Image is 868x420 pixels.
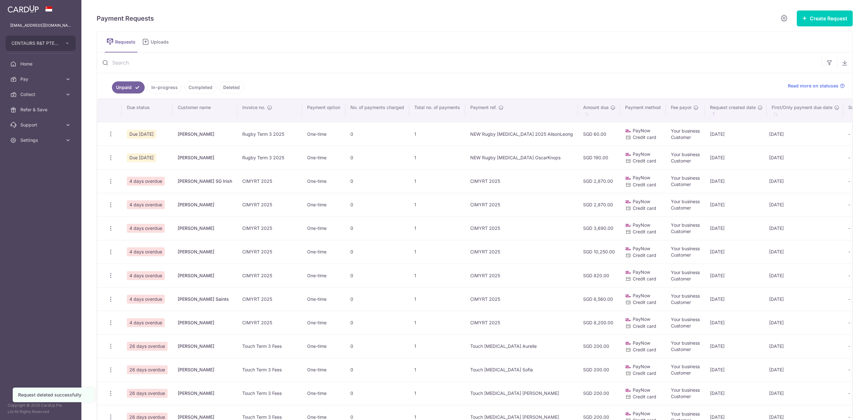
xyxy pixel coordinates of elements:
[350,104,404,111] span: No. of payments charged
[671,252,691,258] span: Customer
[583,104,609,111] span: Amount due
[671,229,691,234] span: Customer
[465,146,578,169] td: NEW Rugby [MEDICAL_DATA] OscarKnops
[409,382,465,405] td: 1
[173,382,237,405] td: [PERSON_NAME]
[705,334,767,358] td: [DATE]
[465,287,578,311] td: CIMYRT 2025
[345,122,409,146] td: 0
[173,193,237,217] td: [PERSON_NAME]
[705,264,767,287] td: [DATE]
[345,146,409,169] td: 0
[705,240,767,264] td: [DATE]
[578,264,620,287] td: SGD 820.00
[302,99,345,122] th: Payment option
[671,300,691,305] span: Customer
[345,217,409,240] td: 0
[671,175,700,181] span: Your business
[409,99,465,122] th: Total no. of payments
[18,392,89,398] div: Request deleted successfully
[10,22,71,29] p: [EMAIL_ADDRESS][DOMAIN_NAME]
[409,287,465,311] td: 1
[127,318,165,327] span: 4 days overdue
[302,287,345,311] td: One-time
[345,358,409,382] td: 0
[578,193,620,217] td: SGD 2,870.00
[705,99,767,122] th: Request created date : activate to sort column ascending
[302,169,345,193] td: One-time
[20,137,62,143] span: Settings
[345,240,409,264] td: 0
[237,240,302,264] td: CIMYRT 2025
[633,222,650,228] span: PayNow
[767,217,843,240] td: [DATE]
[302,240,345,264] td: One-time
[127,365,168,374] span: 26 days overdue
[578,169,620,193] td: SGD 2,870.00
[633,316,650,322] span: PayNow
[127,153,156,162] span: Due [DATE]
[219,81,244,93] a: Deleted
[465,358,578,382] td: Touch [MEDICAL_DATA] Sofia
[173,311,237,334] td: [PERSON_NAME]
[633,394,656,399] span: Credit card
[633,252,656,258] span: Credit card
[633,323,656,329] span: Credit card
[671,222,700,228] span: Your business
[409,358,465,382] td: 1
[671,246,700,251] span: Your business
[671,364,700,369] span: Your business
[465,382,578,405] td: Touch [MEDICAL_DATA] [PERSON_NAME]
[625,269,631,276] img: paynow-md-4fe65508ce96feda548756c5ee0e473c78d4820b8ea51387c6e4ad89e58a5e61.png
[20,122,62,128] span: Support
[151,39,173,45] span: Uploads
[409,146,465,169] td: 1
[705,122,767,146] td: [DATE]
[625,151,631,158] img: paynow-md-4fe65508ce96feda548756c5ee0e473c78d4820b8ea51387c6e4ad89e58a5e61.png
[302,122,345,146] td: One-time
[242,104,265,111] span: Invoice no.
[671,205,691,210] span: Customer
[578,240,620,264] td: SGD 10,250.00
[173,287,237,311] td: [PERSON_NAME] Saints
[633,151,650,157] span: PayNow
[666,99,705,122] th: Fee payor
[633,246,650,251] span: PayNow
[302,193,345,217] td: One-time
[625,364,631,370] img: paynow-md-4fe65508ce96feda548756c5ee0e473c78d4820b8ea51387c6e4ad89e58a5e61.png
[127,177,165,186] span: 4 days overdue
[173,99,237,122] th: Customer name
[345,99,409,122] th: No. of payments charged
[6,36,76,51] button: CENTAURS R&T PTE. LTD.
[705,217,767,240] td: [DATE]
[671,158,691,163] span: Customer
[409,217,465,240] td: 1
[465,264,578,287] td: CIMYRT 2025
[302,311,345,334] td: One-time
[237,217,302,240] td: CIMYRT 2025
[302,264,345,287] td: One-time
[578,311,620,334] td: SGD 8,200.00
[767,193,843,217] td: [DATE]
[633,182,656,187] span: Credit card
[705,193,767,217] td: [DATE]
[772,104,832,111] span: First/Only payment due date
[173,240,237,264] td: [PERSON_NAME]
[767,122,843,146] td: [DATE]
[671,317,700,322] span: Your business
[633,364,650,369] span: PayNow
[767,99,843,122] th: First/Only payment due date : activate to sort column ascending
[633,387,650,393] span: PayNow
[625,175,631,182] img: paynow-md-4fe65508ce96feda548756c5ee0e473c78d4820b8ea51387c6e4ad89e58a5e61.png
[173,334,237,358] td: [PERSON_NAME]
[633,269,650,275] span: PayNow
[307,104,340,111] span: Payment option
[710,104,756,111] span: Request created date
[671,387,700,393] span: Your business
[633,411,650,416] span: PayNow
[633,300,656,305] span: Credit card
[173,122,237,146] td: [PERSON_NAME]
[237,122,302,146] td: Rugby Term 3 2025
[625,222,631,229] img: paynow-md-4fe65508ce96feda548756c5ee0e473c78d4820b8ea51387c6e4ad89e58a5e61.png
[633,276,656,281] span: Credit card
